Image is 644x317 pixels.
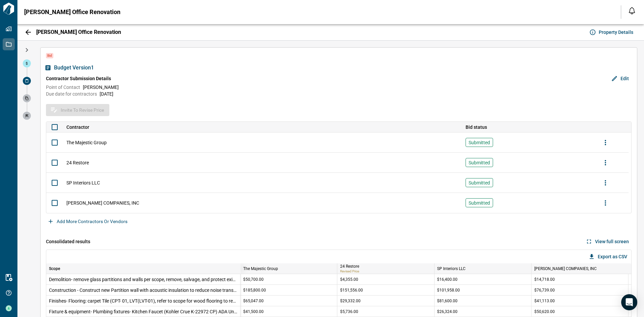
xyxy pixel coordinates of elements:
[46,75,111,82] span: Contractor Submission Details
[340,298,361,304] span: $29,332.00
[599,156,612,169] button: more
[49,263,60,274] div: Scope
[66,159,89,166] span: 24 Restore
[595,238,629,245] span: View full screen
[462,122,595,133] div: Bid status
[66,139,107,146] span: The Majestic Group
[243,298,264,304] span: $65,047.00
[587,251,630,262] button: Export as CSV
[243,309,264,314] span: $41,500.00
[46,216,130,227] button: Add more contractors or vendors
[46,62,97,73] button: Budget Version1
[340,264,359,269] span: 24 Restore
[534,287,555,293] span: $76,739.00
[534,266,597,271] span: [PERSON_NAME] COMPANIES, INC
[599,136,612,149] button: more
[63,122,462,133] div: Contractor
[437,298,458,304] span: $81,600.00
[534,277,555,282] span: $14,718.00
[46,53,53,58] span: Bid
[49,308,237,315] span: Fixture & equipment- Plumbing fixtures- Kitchen Faucet (Kohler Crue K-22972 CP) ADA Undermount si...
[340,277,358,282] span: $4,355.00
[46,84,80,91] span: Point of Contact
[66,200,139,206] span: [PERSON_NAME] COMPANIES, INC
[54,64,94,71] span: Budget Version 1
[49,276,237,283] span: Demolition- remove glass partitions and walls per scope, remove, salvage, and protect existing wo...
[49,287,237,294] span: Construction - Construct new Partition wall with acoustic insulation to reduce noise transfer, in...
[437,287,460,293] span: $101,958.00
[437,266,466,271] span: SP Interiors LLC
[584,236,632,247] button: View full screen
[466,138,493,147] div: Submitted
[46,91,97,97] span: Due date for contractors
[437,277,458,282] span: $16,400.00
[437,309,458,314] span: $26,324.00
[46,263,240,274] div: Scope
[534,309,555,314] span: $50,620.00
[340,309,358,314] span: $5,736.00
[66,122,89,133] div: Contractor
[621,294,637,310] div: Open Intercom Messenger
[24,9,120,15] span: [PERSON_NAME] Office Renovation
[588,27,636,38] button: Property Details
[100,91,113,97] span: [DATE]
[243,266,278,271] span: The Majestic Group
[340,269,359,273] span: Revised Price
[598,253,627,260] span: Export as CSV
[36,29,121,36] span: [PERSON_NAME] Office Renovation
[466,178,493,187] div: Submitted
[621,75,629,82] span: Edit
[534,298,555,304] span: $41,113.00
[599,196,612,210] button: more
[610,73,632,84] button: Edit
[599,29,633,36] span: Property Details
[627,5,637,16] button: Open notification feed
[466,158,493,167] div: Submitted
[243,287,266,293] span: $185,800.00
[599,176,612,190] button: more
[66,179,100,186] span: SP Interiors LLC
[466,122,487,133] div: Bid status
[340,287,363,293] span: $151,556.00
[466,198,493,207] div: Submitted
[83,84,119,91] span: [PERSON_NAME]
[243,277,264,282] span: $50,700.00
[49,298,237,304] span: Finishes- Flooring: carpet Tile (CPT- 01, LVT(LVT-01), refer to scope for wood flooring to remain...
[46,238,90,245] span: Consolidated results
